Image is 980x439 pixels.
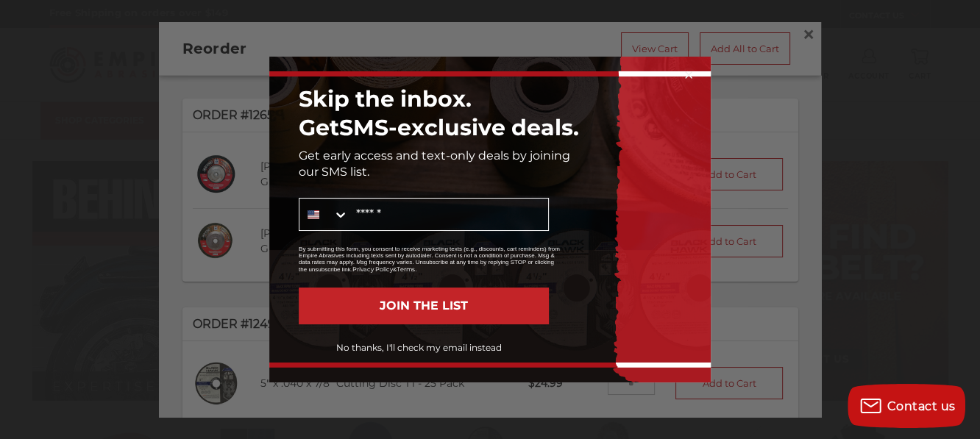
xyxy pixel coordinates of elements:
[299,246,564,273] p: By submitting this form, you consent to receive marketing texts (e.g., discounts, cart reminders)...
[308,209,319,221] img: United States
[299,288,549,324] button: JOIN THE LIST
[288,335,549,360] button: No thanks, I'll check my email instead
[352,265,393,273] a: Privacy Policy
[299,85,472,113] span: Skip the inbox.
[887,399,956,413] span: Contact us
[299,165,369,179] span: our SMS list.
[339,114,579,141] span: SMS-exclusive deals.
[299,199,349,230] button: Search Countries
[299,149,570,163] span: Get early access and text-only deals by joining
[299,114,339,141] span: Get
[397,265,415,273] a: Terms
[848,384,965,428] button: Contact us
[681,68,696,82] button: Close dialog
